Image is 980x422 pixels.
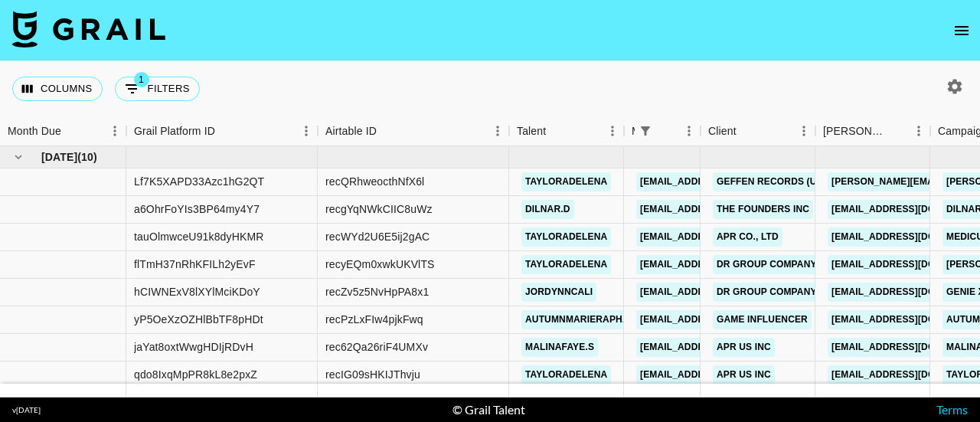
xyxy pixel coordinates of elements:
div: 1 active filter [635,120,656,142]
button: Menu [295,119,318,142]
button: Sort [377,120,398,142]
button: Menu [792,119,815,142]
button: Menu [907,119,930,142]
a: [EMAIL_ADDRESS][DOMAIN_NAME] [636,172,808,191]
button: Menu [103,119,126,142]
button: Sort [886,120,907,142]
div: Talent [517,116,546,146]
img: Grail Talent [12,11,165,47]
div: jaYat8oxtWwgHDIjRDvH [134,339,253,355]
a: Terms [936,402,968,417]
div: Airtable ID [318,116,509,146]
button: Menu [601,119,624,142]
a: [EMAIL_ADDRESS][DOMAIN_NAME] [636,227,808,247]
a: APR US Inc [713,338,775,357]
a: dilnar.d [521,200,574,219]
a: [EMAIL_ADDRESS][DOMAIN_NAME] [636,310,808,329]
span: ( 10 ) [77,149,97,165]
a: [EMAIL_ADDRESS][DOMAIN_NAME] [636,338,808,357]
button: Sort [737,120,758,142]
div: flTmH37nRhKFILh2yEvF [134,257,256,272]
a: tayloradelena [521,365,611,384]
a: APR US Inc [713,365,775,384]
a: [EMAIL_ADDRESS][DOMAIN_NAME] [636,200,808,219]
div: Grail Platform ID [126,116,318,146]
div: Grail Platform ID [134,116,215,146]
a: tayloradelena [521,172,611,191]
button: Show filters [115,77,200,101]
span: 1 [134,72,149,87]
a: tayloradelena [521,255,611,274]
div: hCIWNExV8lXYlMciKDoY [134,284,260,299]
div: Talent [509,116,624,146]
div: Month Due [8,116,61,146]
a: autumnmarieraphael [521,310,645,329]
a: Game Influencer [713,310,812,329]
div: rec62Qa26riF4UMXv [325,339,428,355]
span: [DATE] [41,149,77,165]
button: Menu [486,119,509,142]
div: recyEQm0xwkUKVlTS [325,257,435,272]
div: v [DATE] [12,405,41,415]
a: The Founders Inc [713,200,813,219]
a: [EMAIL_ADDRESS][DOMAIN_NAME] [636,365,808,384]
button: open drawer [946,15,977,46]
div: recgYqNWkCIIC8uWz [325,201,433,217]
div: Client [701,116,815,146]
div: Lf7K5XAPD33Azc1hG2QT [134,174,264,189]
div: Client [708,116,737,146]
button: Sort [215,120,237,142]
a: tayloradelena [521,227,611,247]
div: Booker [815,116,930,146]
div: © Grail Talent [452,402,525,417]
div: yP5OeXzOZHlBbTF8pHDt [134,312,263,327]
a: APR Co., Ltd [713,227,782,247]
div: recWYd2U6E5ij2gAC [325,229,430,244]
button: Sort [546,120,567,142]
a: Geffen Records (Universal Music) [713,172,903,191]
div: Airtable ID [325,116,377,146]
div: recZv5z5NvHpPA8x1 [325,284,429,299]
a: malinafaye.s [521,338,598,357]
button: Sort [61,120,83,142]
div: Manager [624,116,701,146]
div: recQRhweocthNfX6l [325,174,424,189]
div: Manager [632,116,635,146]
div: a6OhrFoYIs3BP64my4Y7 [134,201,260,217]
a: jordynncali [521,283,596,302]
div: qdo8IxqMpPR8kL8e2pxZ [134,367,257,382]
div: tauOlmwceU91k8dyHKMR [134,229,264,244]
button: Show filters [635,120,656,142]
div: [PERSON_NAME] [823,116,886,146]
button: hide children [8,146,29,168]
div: recPzLxFIw4pjkFwq [325,312,423,327]
button: Sort [656,120,678,142]
a: [EMAIL_ADDRESS][DOMAIN_NAME] [636,255,808,274]
div: recIG09sHKIJThvju [325,367,420,382]
button: Select columns [12,77,103,101]
button: Menu [678,119,701,142]
a: [EMAIL_ADDRESS][DOMAIN_NAME] [636,283,808,302]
